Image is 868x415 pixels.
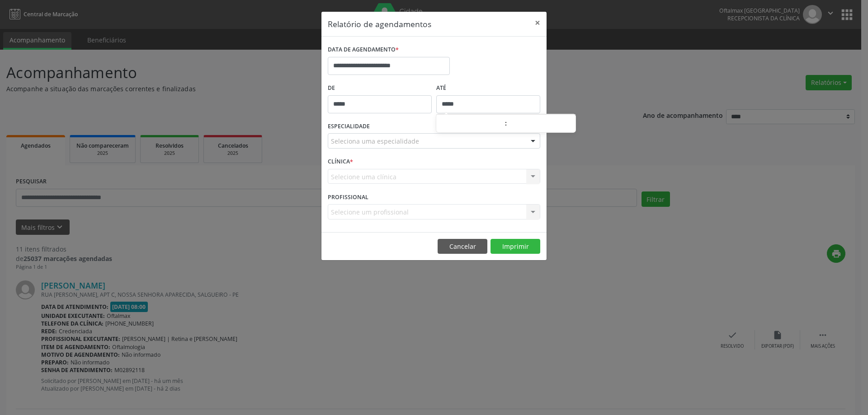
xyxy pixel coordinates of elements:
[328,190,368,204] label: PROFISSIONAL
[491,239,540,254] button: Imprimir
[436,81,540,95] label: ATÉ
[328,155,353,169] label: CLÍNICA
[328,81,432,95] label: De
[328,43,399,57] label: DATA DE AGENDAMENTO
[528,12,547,34] button: Close
[331,136,419,146] span: Seleciona uma especialidade
[328,120,370,134] label: ESPECIALIDADE
[328,18,431,30] h5: Relatório de agendamentos
[438,239,487,254] button: Cancelar
[436,115,505,133] input: Hour
[505,114,507,132] span: :
[507,115,576,133] input: Minute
